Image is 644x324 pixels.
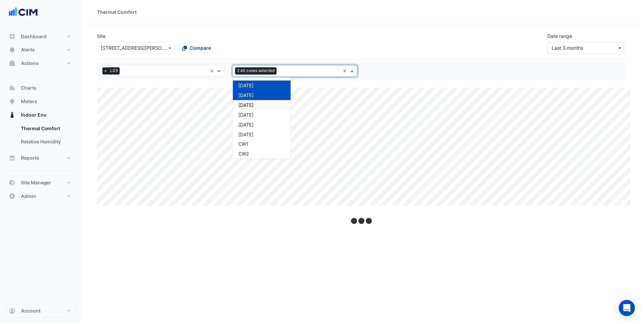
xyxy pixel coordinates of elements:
span: Alerts [21,47,35,53]
span: Compare [190,45,212,52]
span: [DATE] [239,93,254,98]
button: Admin [5,190,76,204]
app-icon: Actions [9,60,16,67]
span: Clear [344,68,350,75]
app-icon: Meters [9,98,16,105]
button: Last 3 months [549,42,628,54]
span: L03 [109,68,120,74]
app-icon: Charts [9,85,16,92]
span: [DATE] [239,83,254,89]
div: Indoor Env [5,122,76,152]
a: Thermal Comfort [16,122,76,136]
button: Reports [5,152,76,165]
span: Account [21,308,41,315]
span: Clear [211,68,216,75]
span: CW2 [239,152,249,157]
span: CW1 [239,142,249,147]
button: Alerts [5,43,76,57]
ng-dropdown-panel: Options list [233,78,292,160]
button: Site Manager [5,177,76,190]
app-icon: Reports [9,155,16,162]
span: Admin [21,193,36,200]
span: Actions [21,60,39,67]
span: Meters [21,98,37,105]
span: 01 May 25 - 31 Jul 25 [554,45,585,51]
label: Site [97,32,106,40]
app-icon: Alerts [9,47,16,53]
span: Reports [21,155,39,162]
button: Dashboard [5,30,76,43]
span: [DATE] [239,122,254,128]
app-icon: Dashboard [9,33,16,40]
div: Open Intercom Messenger [621,301,637,317]
app-icon: Site Manager [9,180,16,187]
span: Site Manager [21,180,51,187]
span: Indoor Env [21,112,46,119]
button: Indoor Env [5,109,76,122]
span: [DATE] [239,132,254,138]
button: Account [5,305,76,319]
app-icon: Admin [9,193,16,200]
span: Charts [21,85,37,92]
button: Charts [5,82,76,95]
span: [DATE] [239,112,254,118]
button: Actions [5,57,76,70]
span: [DATE] [239,102,254,108]
div: Thermal Comfort [97,8,137,16]
a: Relative Humidity [16,136,76,149]
button: Compare [178,42,216,54]
button: Meters [5,95,76,109]
img: Company Logo [8,5,39,19]
span: × [103,68,109,74]
span: 2 All zones selected [236,68,278,74]
label: Date range [549,32,574,40]
span: Dashboard [21,33,47,40]
app-icon: Indoor Env [9,112,16,119]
